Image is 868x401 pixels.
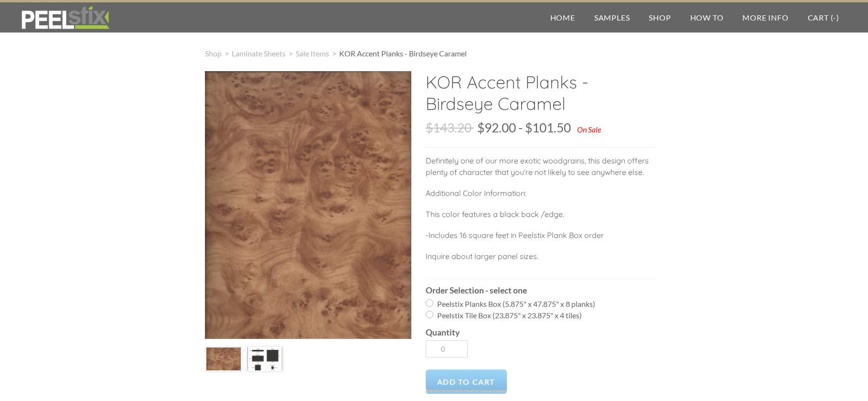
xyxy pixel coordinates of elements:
div: On Sale [577,125,601,134]
a: Shop [639,2,680,33]
a: Laminate Sheets [232,49,286,58]
span: > [222,49,232,58]
span: > [329,49,339,58]
span: > [286,49,296,58]
h2: KOR Accent Planks - Birdseye Caramel [426,71,655,121]
b: Quantity [426,327,460,337]
span: - [833,13,836,22]
span: KOR Accent Planks - Birdseye Caramel [339,49,467,58]
a: More Info [733,2,798,33]
p: Additional Color Information: [426,187,655,208]
a: Cart (-) [798,2,849,33]
a: Samples [585,2,640,33]
a: Shop [205,49,222,58]
a: How To [681,2,733,33]
b: Order Selection - select one [426,285,527,295]
p: ​This color features a black back /edge. [426,208,655,229]
p: Inquire about larger panel sizes. [426,250,655,271]
p: -Includes 16 square feet in Peelstix Plank Box order [426,229,655,250]
span: Peelstix Planks Box (5.875" x 47.875" x 8 planks) [437,299,595,308]
span: $143.20 [426,120,472,135]
span: Peelstix Tile Box (23.875" x 23.875" x 4 tiles) [437,311,582,320]
p: Definitely one of our more exotic woodgrains, this design offers plenty of character that you're ... [426,155,655,187]
img: s832171791223022656_p738_i5_w160.jpeg [206,336,241,381]
input: Peelstix Planks Box (5.875" x 47.875" x 8 planks) [426,299,433,307]
img: REFACE SUPPLIES [19,6,111,30]
a: Sale Items [296,49,329,58]
img: s832171791223022656_p738_i1_w160.jpeg [247,345,282,374]
a: Home [541,2,585,33]
a: Add to Cart [426,369,507,394]
span: $92.00 - $101.50 [477,120,571,135]
input: Peelstix Tile Box (23.875" x 23.875" x 4 tiles) [426,311,433,318]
